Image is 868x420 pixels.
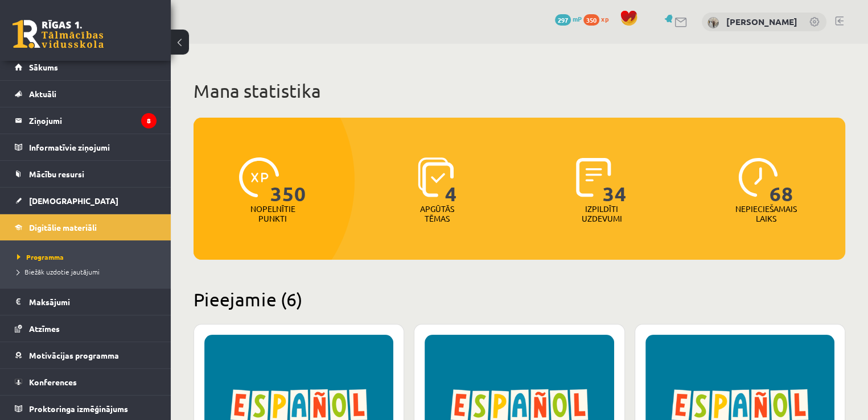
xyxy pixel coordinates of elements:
a: [PERSON_NAME] [726,16,797,27]
a: Mācību resursi [15,161,157,187]
span: Atzīmes [29,323,60,334]
a: 297 mP [555,14,582,23]
span: 350 [270,157,306,204]
span: Sākums [29,62,58,72]
a: Maksājumi [15,289,157,315]
img: icon-clock-7be60019b62300814b6bd22b8e044499b485619524d84068768e800edab66f18.svg [738,157,778,197]
span: [DEMOGRAPHIC_DATA] [29,196,118,206]
p: Nepieciešamais laiks [735,204,797,223]
p: Nopelnītie punkti [250,204,295,223]
span: xp [601,14,608,23]
a: Atzīmes [15,315,157,342]
i: 8 [141,113,157,128]
span: Programma [17,252,64,261]
legend: Ziņojumi [29,107,157,134]
span: mP [573,14,582,23]
span: 297 [555,14,571,26]
span: Aktuāli [29,89,56,99]
span: 68 [770,157,793,204]
a: Rīgas 1. Tālmācības vidusskola [13,20,104,48]
span: Konferences [29,377,77,387]
h2: Pieejamie (6) [194,288,845,310]
span: Mācību resursi [29,169,84,179]
span: Digitālie materiāli [29,222,97,232]
img: icon-completed-tasks-ad58ae20a441b2904462921112bc710f1caf180af7a3daa7317a5a94f2d26646.svg [576,157,611,197]
span: 350 [583,14,599,26]
a: Aktuāli [15,81,157,107]
a: Biežāk uzdotie jautājumi [17,267,159,277]
span: 4 [445,157,457,204]
span: 34 [603,157,627,204]
img: Angelīna Vitkovska [707,17,719,28]
span: Motivācijas programma [29,350,119,360]
span: Proktoringa izmēģinājums [29,404,128,414]
span: Biežāk uzdotie jautājumi [17,267,100,276]
a: Digitālie materiāli [15,214,157,240]
a: Konferences [15,369,157,395]
a: [DEMOGRAPHIC_DATA] [15,188,157,214]
a: 350 xp [583,14,614,23]
a: Motivācijas programma [15,342,157,368]
a: Programma [17,252,159,262]
h1: Mana statistika [194,80,845,102]
legend: Informatīvie ziņojumi [29,134,157,160]
a: Ziņojumi8 [15,107,157,134]
legend: Maksājumi [29,289,157,315]
img: icon-learned-topics-4a711ccc23c960034f471b6e78daf4a3bad4a20eaf4de84257b87e66633f6470.svg [418,157,454,197]
p: Izpildīti uzdevumi [579,204,624,223]
p: Apgūtās tēmas [415,204,459,223]
img: icon-xp-0682a9bc20223a9ccc6f5883a126b849a74cddfe5390d2b41b4391c66f2066e7.svg [239,157,279,197]
a: Informatīvie ziņojumi [15,134,157,160]
a: Sākums [15,54,157,80]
